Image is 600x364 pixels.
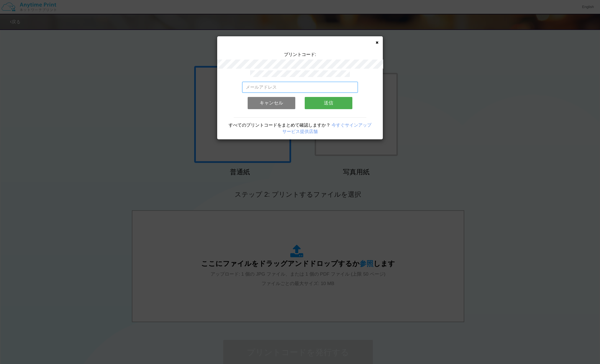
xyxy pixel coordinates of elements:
button: 送信 [305,97,352,109]
a: サービス提供店舗 [282,129,318,134]
span: プリントコード: [284,52,316,57]
a: 今すぐサインアップ [332,123,371,127]
input: メールアドレス [242,82,358,93]
button: キャンセル [248,97,295,109]
span: すべてのプリントコードをまとめて確認しますか？ [229,123,330,127]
